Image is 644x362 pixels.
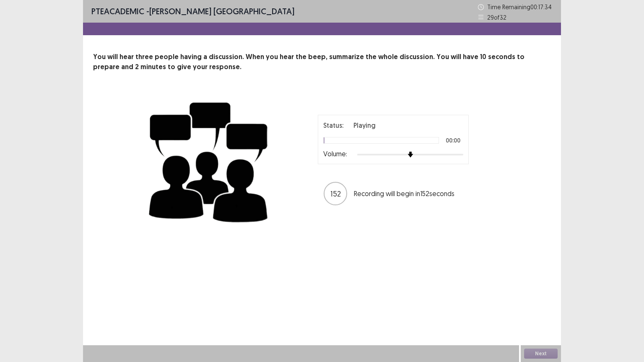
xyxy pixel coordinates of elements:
p: Time Remaining 00 : 17 : 34 [487,3,553,11]
img: arrow-thumb [408,152,413,158]
img: group-discussion [146,92,272,229]
p: Recording will begin in 152 seconds [354,189,463,199]
p: Volume: [323,149,347,159]
p: 152 [330,188,341,199]
p: Playing [353,120,376,130]
p: Status: [323,120,343,130]
p: 00:00 [446,137,460,143]
p: - [PERSON_NAME] [GEOGRAPHIC_DATA] [91,5,294,18]
p: You will hear three people having a discussion. When you hear the beep, summarize the whole discu... [93,52,551,72]
p: 29 of 32 [487,13,506,22]
span: PTE academic [91,6,144,16]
